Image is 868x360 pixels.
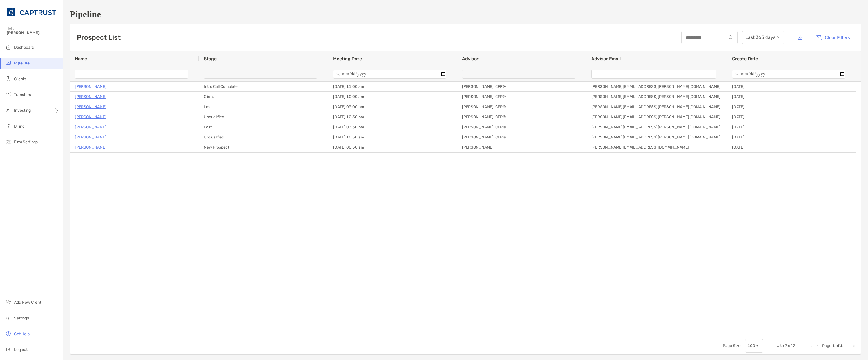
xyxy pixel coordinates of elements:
span: 1 [777,343,779,348]
div: [PERSON_NAME], CFP® [458,122,587,132]
a: [PERSON_NAME] [75,124,106,131]
span: Investing [14,108,31,113]
button: Open Filter Menu [578,72,582,76]
div: [PERSON_NAME][EMAIL_ADDRESS][PERSON_NAME][DOMAIN_NAME] [587,82,728,91]
div: [PERSON_NAME][EMAIL_ADDRESS][PERSON_NAME][DOMAIN_NAME] [587,132,728,142]
div: [DATE] [728,122,856,132]
span: Name [75,56,87,61]
span: Last 365 days [746,31,781,44]
div: [DATE] 08:30 am [329,142,458,152]
div: [PERSON_NAME][EMAIL_ADDRESS][PERSON_NAME][DOMAIN_NAME] [587,102,728,112]
span: to [780,343,784,348]
span: Firm Settings [14,140,38,144]
span: 7 [785,343,787,348]
div: [PERSON_NAME], CFP® [458,112,587,122]
input: Meeting Date Filter Input [333,70,446,79]
div: First Page [809,344,813,348]
span: Add New Client [14,300,41,305]
div: [DATE] 03:30 pm [329,122,458,132]
span: Get Help [14,332,30,336]
img: firm-settings icon [5,138,12,145]
img: billing icon [5,122,12,129]
div: [DATE] 10:30 am [329,132,458,142]
span: Meeting Date [333,56,362,61]
div: [DATE] 10:00 am [329,92,458,102]
a: [PERSON_NAME] [75,134,106,141]
button: Open Filter Menu [448,72,453,76]
a: [PERSON_NAME] [75,103,106,110]
h1: Pipeline [70,9,861,19]
img: logout icon [5,346,12,353]
div: New Prospect [199,142,329,152]
button: Open Filter Menu [190,72,195,76]
span: Log out [14,347,28,352]
span: Transfers [14,92,31,97]
input: Name Filter Input [75,70,188,79]
span: Page [822,343,831,348]
div: [PERSON_NAME][EMAIL_ADDRESS][DOMAIN_NAME] [587,142,728,152]
div: Page Size [745,339,763,353]
div: 100 [747,343,755,348]
input: Create Date Filter Input [732,70,845,79]
button: Open Filter Menu [719,72,723,76]
div: [PERSON_NAME], CFP® [458,82,587,91]
button: Open Filter Menu [320,72,324,76]
div: Lost [199,102,329,112]
div: Unqualified [199,112,329,122]
img: CAPTRUST Logo [7,2,56,23]
img: pipeline icon [5,59,12,66]
div: [PERSON_NAME][EMAIL_ADDRESS][PERSON_NAME][DOMAIN_NAME] [587,92,728,102]
span: Clients [14,77,26,81]
div: [PERSON_NAME][EMAIL_ADDRESS][PERSON_NAME][DOMAIN_NAME] [587,122,728,132]
span: of [788,343,792,348]
div: [DATE] [728,112,856,122]
button: Clear Filters [811,31,854,44]
span: Pipeline [14,61,30,66]
div: Unqualified [199,132,329,142]
button: Open Filter Menu [847,72,852,76]
div: Intro Call Complete [199,82,329,91]
img: dashboard icon [5,44,12,50]
div: Last Page [852,344,856,348]
div: [PERSON_NAME][EMAIL_ADDRESS][PERSON_NAME][DOMAIN_NAME] [587,112,728,122]
div: Lost [199,122,329,132]
img: get-help icon [5,330,12,337]
span: Advisor Email [591,56,621,61]
span: 1 [832,343,835,348]
span: Create Date [732,56,758,61]
span: Stage [204,56,217,61]
img: add_new_client icon [5,299,12,305]
a: [PERSON_NAME] [75,93,106,100]
div: [DATE] [728,82,856,91]
div: [DATE] 03:00 pm [329,102,458,112]
div: [DATE] [728,132,856,142]
div: [DATE] 12:30 pm [329,112,458,122]
div: [PERSON_NAME], CFP® [458,132,587,142]
div: Next Page [845,344,849,348]
img: transfers icon [5,91,12,98]
div: [DATE] [728,142,856,152]
span: Advisor [462,56,479,61]
input: Advisor Email Filter Input [591,70,716,79]
div: Client [199,92,329,102]
div: Previous Page [815,344,820,348]
div: [PERSON_NAME] [458,142,587,152]
div: [PERSON_NAME], CFP® [458,102,587,112]
div: Page Size: [723,343,742,348]
span: [PERSON_NAME]! [7,30,59,35]
span: of [836,343,839,348]
span: 1 [840,343,843,348]
img: clients icon [5,75,12,82]
span: Settings [14,316,29,321]
a: [PERSON_NAME] [75,144,106,151]
div: [DATE] 11:00 am [329,82,458,91]
img: settings icon [5,314,12,321]
span: Dashboard [14,45,34,50]
img: input icon [729,35,733,40]
a: [PERSON_NAME] [75,83,106,90]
